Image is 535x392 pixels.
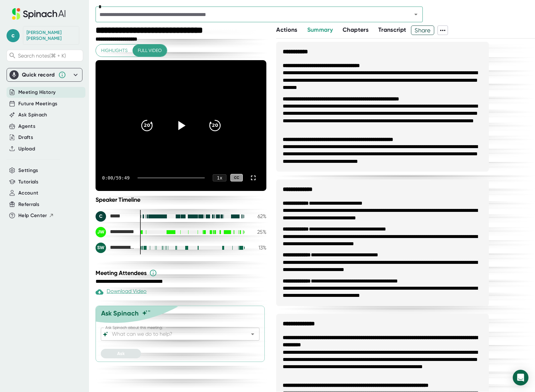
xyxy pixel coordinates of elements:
button: Ask Spinach [18,111,47,119]
button: Actions [276,26,297,34]
span: Full video [138,46,162,55]
span: Highlights [101,46,128,55]
button: Upload [18,145,35,153]
button: Open [411,10,420,19]
button: Referrals [18,201,39,208]
div: 13 % [250,245,266,251]
div: Meeting Attendees [96,269,268,277]
button: Open [248,330,257,339]
button: Tutorials [18,178,38,186]
div: 1 x [213,174,226,181]
div: Simon Wilsher [96,243,135,253]
div: Download Video [96,288,147,296]
div: Jessica Weil [96,227,135,237]
span: Search notes (⌘ + K) [18,53,66,59]
span: Ask [117,351,125,356]
span: Help Center [18,212,47,219]
button: Meeting History [18,89,56,96]
div: CC [230,174,243,181]
button: Chapters [343,26,368,34]
div: JW [96,227,106,237]
button: Summary [307,26,333,34]
div: Speaker Timeline [96,196,266,203]
button: Future Meetings [18,100,57,108]
div: Chris [96,211,135,222]
button: Settings [18,167,38,174]
div: 0:00 / 59:49 [102,175,130,180]
span: Transcript [378,26,406,33]
span: Summary [307,26,333,33]
span: Share [411,25,434,36]
button: Ask [101,349,141,358]
button: Help Center [18,212,54,219]
button: Account [18,189,38,197]
div: Open Intercom Messenger [513,370,528,385]
div: 25 % [250,229,266,235]
div: SW [96,243,106,253]
button: Transcript [378,26,406,34]
div: Quick record [9,68,80,81]
div: Ask Spinach [101,309,139,317]
span: c [7,29,20,42]
button: Drafts [18,134,33,141]
button: Share [411,26,434,35]
button: Highlights [96,44,133,57]
input: What can we do to help? [111,330,238,339]
span: Actions [276,26,297,33]
div: 62 % [250,213,266,219]
div: Quick record [22,72,55,78]
button: Agents [18,123,35,130]
div: Chris Guill [27,30,76,41]
button: Full video [133,44,167,57]
div: C [96,211,106,222]
span: Chapters [343,26,368,33]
